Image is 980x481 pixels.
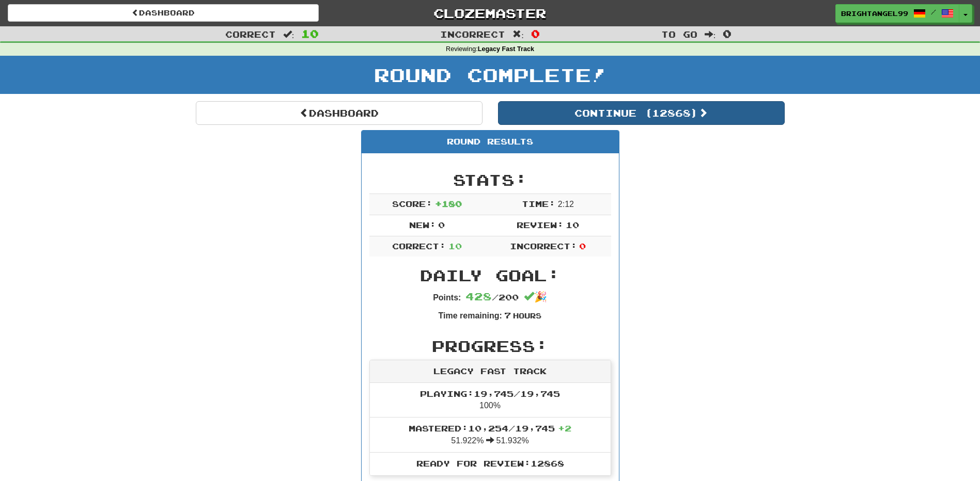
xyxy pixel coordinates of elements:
span: + 2 [558,423,571,433]
a: Dashboard [8,4,319,22]
h1: Round Complete! [4,65,976,85]
span: 🎉 [524,291,547,302]
span: 0 [531,27,540,40]
strong: Points: [433,293,461,302]
small: Hours [513,311,541,320]
button: Continue (12868) [498,101,785,125]
h2: Progress: [369,338,611,355]
span: / 200 [465,292,519,302]
span: Mastered: 10,254 / 19,745 [409,423,571,433]
span: 0 [579,241,586,251]
span: Correct [225,29,276,39]
div: Legacy Fast Track [370,360,611,383]
span: Review: [517,220,564,230]
span: / [931,8,936,15]
span: Time: [522,199,555,209]
span: brightangel99 [841,9,908,18]
span: Incorrect: [510,241,577,251]
span: Incorrect [440,29,505,39]
li: 51.922% 51.932% [370,417,611,453]
li: 100% [370,383,611,418]
span: + 180 [435,199,462,209]
span: 10 [301,27,319,40]
span: 10 [448,241,462,251]
span: New: [409,220,436,230]
span: Playing: 19,745 / 19,745 [420,389,560,398]
span: 0 [723,27,732,40]
span: To go [661,29,697,39]
span: 0 [438,220,445,230]
span: Correct: [392,241,446,251]
span: : [512,30,524,39]
span: 2 : 12 [558,200,574,209]
h2: Daily Goal: [369,267,611,284]
strong: Legacy Fast Track [478,45,534,53]
strong: Time remaining: [439,311,502,320]
span: Score: [392,199,432,209]
a: Clozemaster [334,4,645,22]
a: brightangel99 / [835,4,959,23]
span: 10 [566,220,579,230]
h2: Stats: [369,171,611,188]
a: Dashboard [196,101,483,125]
span: 7 [504,310,511,320]
span: 428 [465,290,492,302]
span: Ready for Review: 12868 [416,458,564,468]
span: : [705,30,716,39]
span: : [283,30,294,39]
div: Round Results [362,131,619,153]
